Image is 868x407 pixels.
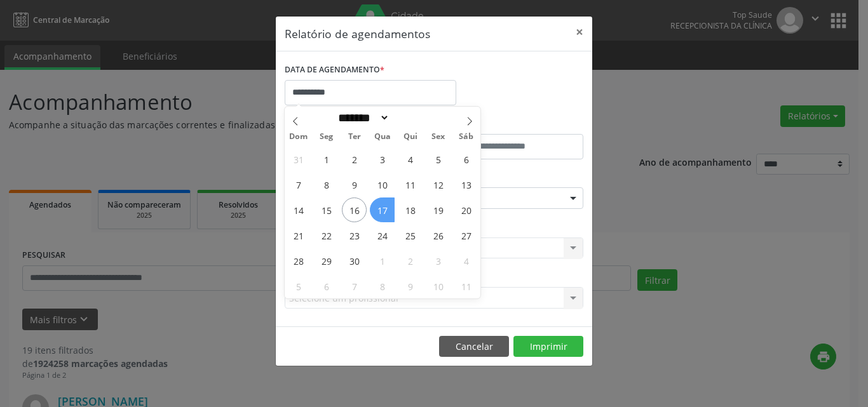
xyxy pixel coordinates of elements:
span: Outubro 1, 2025 [370,248,395,273]
span: Outubro 3, 2025 [426,248,451,273]
span: Setembro 29, 2025 [314,248,339,273]
span: Setembro 20, 2025 [454,197,478,222]
span: Setembro 4, 2025 [398,147,423,171]
span: Setembro 23, 2025 [342,223,367,248]
span: Setembro 17, 2025 [370,197,395,222]
span: Outubro 2, 2025 [398,248,423,273]
span: Setembro 19, 2025 [426,197,451,222]
span: Qua [369,133,397,141]
span: Setembro 21, 2025 [286,223,311,248]
span: Setembro 22, 2025 [314,223,339,248]
span: Setembro 24, 2025 [370,223,395,248]
span: Setembro 10, 2025 [370,172,395,197]
span: Setembro 14, 2025 [286,197,311,222]
span: Setembro 25, 2025 [398,223,423,248]
span: Setembro 13, 2025 [454,172,478,197]
span: Setembro 8, 2025 [314,172,339,197]
h5: Relatório de agendamentos [285,25,430,42]
span: Setembro 12, 2025 [426,172,451,197]
button: Close [567,17,592,48]
span: Setembro 5, 2025 [426,147,451,171]
span: Setembro 6, 2025 [454,147,478,171]
span: Qui [397,133,424,141]
span: Setembro 2, 2025 [342,147,367,171]
span: Agosto 31, 2025 [286,147,311,171]
span: Setembro 18, 2025 [398,197,423,222]
span: Outubro 11, 2025 [454,274,478,298]
label: DATA DE AGENDAMENTO [285,60,384,80]
span: Setembro 15, 2025 [314,197,339,222]
span: Seg [313,133,341,141]
span: Outubro 9, 2025 [398,274,423,298]
span: Outubro 4, 2025 [454,248,478,273]
label: ATÉ [437,114,583,134]
span: Outubro 7, 2025 [342,274,367,298]
span: Outubro 6, 2025 [314,274,339,298]
span: Setembro 30, 2025 [342,248,367,273]
span: Outubro 5, 2025 [286,274,311,298]
span: Setembro 9, 2025 [342,172,367,197]
span: Setembro 3, 2025 [370,147,395,171]
span: Outubro 10, 2025 [426,274,451,298]
span: Setembro 1, 2025 [314,147,339,171]
span: Setembro 27, 2025 [454,223,478,248]
select: Month [334,111,390,124]
span: Setembro 11, 2025 [398,172,423,197]
span: Outubro 8, 2025 [370,274,395,298]
span: Dom [285,133,313,141]
span: Setembro 28, 2025 [286,248,311,273]
button: Imprimir [513,336,583,357]
span: Sáb [452,133,480,141]
span: Sex [424,133,452,141]
span: Setembro 26, 2025 [426,223,451,248]
span: Ter [341,133,369,141]
button: Cancelar [439,336,509,357]
span: Setembro 16, 2025 [342,197,367,222]
span: Setembro 7, 2025 [286,172,311,197]
input: Year [390,111,431,124]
